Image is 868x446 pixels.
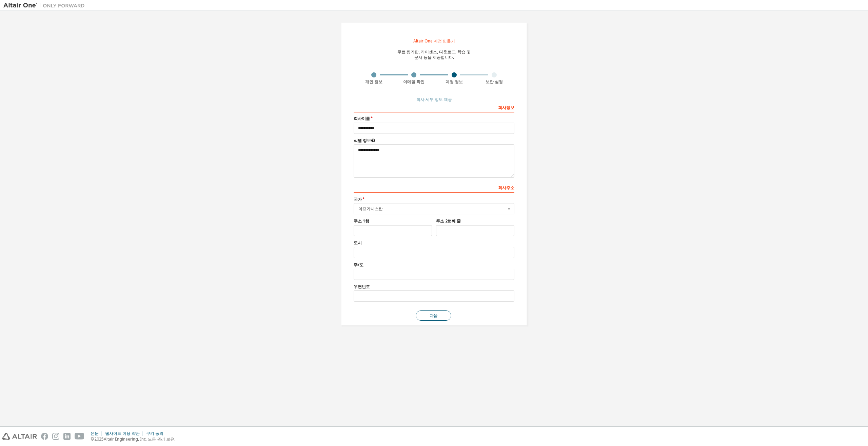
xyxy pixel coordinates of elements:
font: 식별 정보 [354,138,371,143]
font: 주소 1행 [354,218,369,224]
font: 다음 [430,313,438,318]
font: 국가 [354,196,362,202]
img: 알타이르 원 [3,2,88,9]
font: 회사 세부 정보 제공 [416,96,452,102]
font: 이메일 확인 [403,79,425,85]
font: 회사 [354,115,362,121]
font: 웹사이트 이용 약관 [105,430,140,436]
font: 주/도 [354,262,363,268]
font: 아프가니스탄 [358,206,383,212]
font: 이름 [362,115,370,121]
font: 보안 설정 [486,79,503,85]
font: 문서 등을 제공합니다. [414,54,454,60]
label: 지원팀에서 귀사를 식별하는 데 도움이 되는 정보를 제공해 주세요. 다른 Altair One 사용자의 이메일 주소와 이름, 귀사가 소유한 라이선스 정보, Altair 계정 담당... [354,138,514,143]
font: 계정 정보 [446,79,463,85]
font: Altair One 계정 만들기 [413,38,455,44]
font: 우편번호 [354,284,370,289]
img: altair_logo.svg [2,433,37,440]
button: 다음 [416,310,451,321]
img: linkedin.svg [63,433,71,440]
font: 개인 정보 [365,79,382,85]
font: © [91,436,94,442]
font: 주소 2번째 줄 [436,218,461,224]
img: instagram.svg [52,433,59,440]
img: facebook.svg [41,433,48,440]
font: Altair Engineering, Inc. 모든 권리 보유. [104,436,175,442]
font: 주소 [506,185,514,191]
img: youtube.svg [75,433,84,440]
font: 은둔 [91,430,99,436]
font: 2025 [94,436,104,442]
font: 도시 [354,240,362,246]
font: 쿠키 동의 [146,430,163,436]
font: 무료 평가판, 라이센스, 다운로드, 학습 및 [397,49,471,55]
font: 회사 [498,105,506,110]
font: 회사 [498,185,506,191]
font: 정보 [506,105,514,110]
